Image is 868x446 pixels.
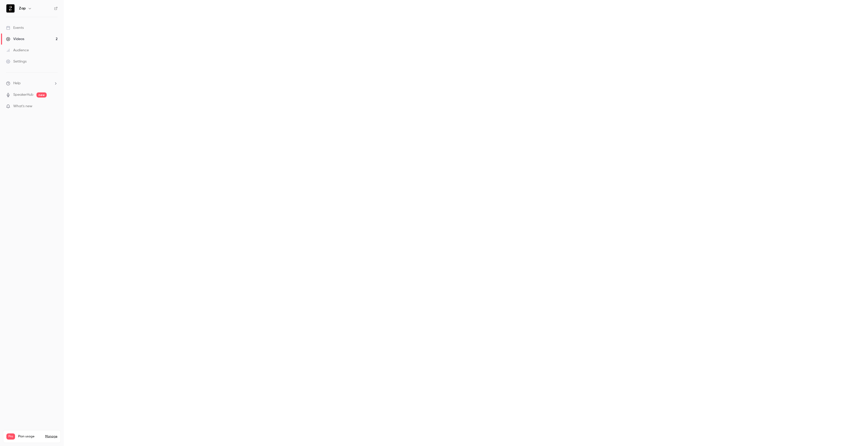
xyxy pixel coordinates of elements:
[13,92,33,98] a: SpeakerHub
[13,81,21,86] span: Help
[36,92,47,98] span: new
[6,48,29,53] div: Audience
[6,433,15,440] span: Pro
[6,81,58,86] li: help-dropdown-opener
[13,104,32,109] span: What's new
[18,435,42,439] span: Plan usage
[45,435,57,439] a: Manage
[6,37,24,42] div: Videos
[6,25,24,30] div: Events
[19,6,26,11] h6: Zap
[6,59,27,64] div: Settings
[6,4,15,13] img: Zap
